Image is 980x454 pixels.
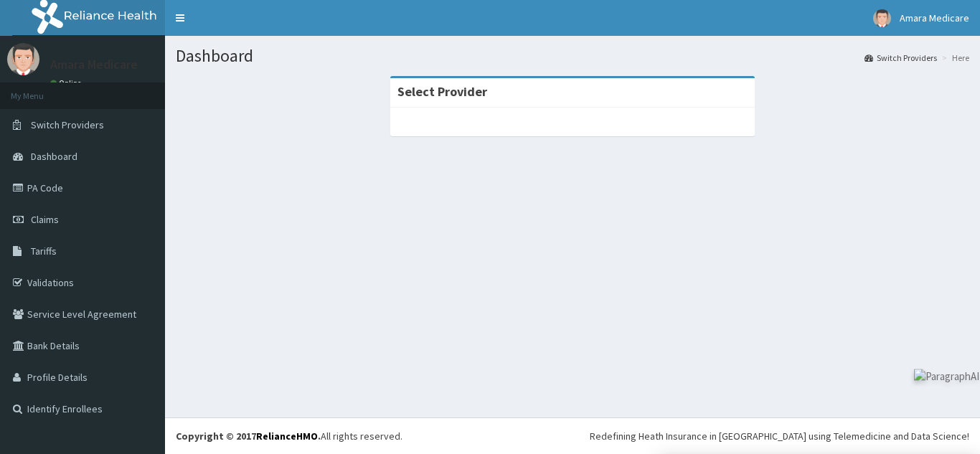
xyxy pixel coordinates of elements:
strong: Copyright © 2017 . [176,430,321,443]
a: RelianceHMO [256,430,318,443]
img: User Image [873,9,891,27]
span: Dashboard [31,150,77,163]
strong: Select Provider [397,83,487,100]
div: Redefining Heath Insurance in [GEOGRAPHIC_DATA] using Telemedicine and Data Science! [590,429,969,443]
span: Switch Providers [31,118,104,131]
span: Amara Medicare [900,11,969,24]
a: Online [50,78,85,88]
span: Tariffs [31,245,57,257]
img: User Image [7,43,39,75]
h1: Dashboard [176,47,969,65]
span: Claims [31,213,59,226]
li: Here [938,52,969,64]
a: Switch Providers [864,52,937,64]
p: Amara Medicare [50,58,138,71]
footer: All rights reserved. [165,417,980,454]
